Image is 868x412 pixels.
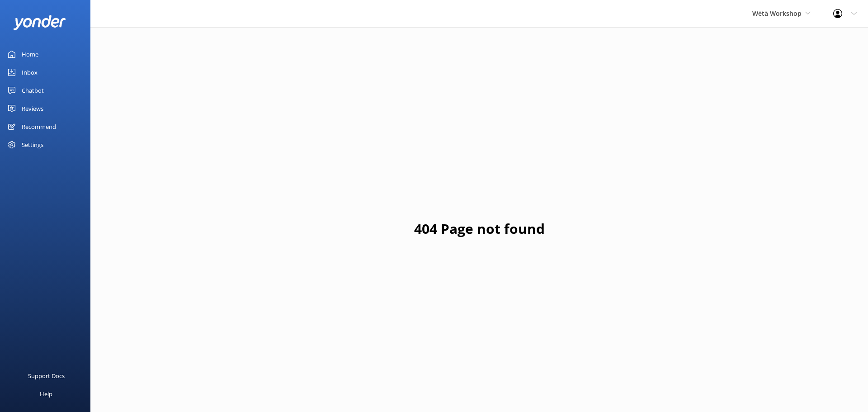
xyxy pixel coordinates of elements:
div: Reviews [22,99,43,118]
div: Inbox [22,63,38,81]
div: Support Docs [28,367,65,385]
div: Home [22,45,38,63]
div: Recommend [22,118,56,136]
img: yonder-white-logo.png [14,15,66,30]
div: Help [40,385,52,403]
h1: 404 Page not found [414,218,545,240]
div: Settings [22,136,43,154]
span: Wētā Workshop [752,9,802,18]
div: Chatbot [22,81,44,99]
